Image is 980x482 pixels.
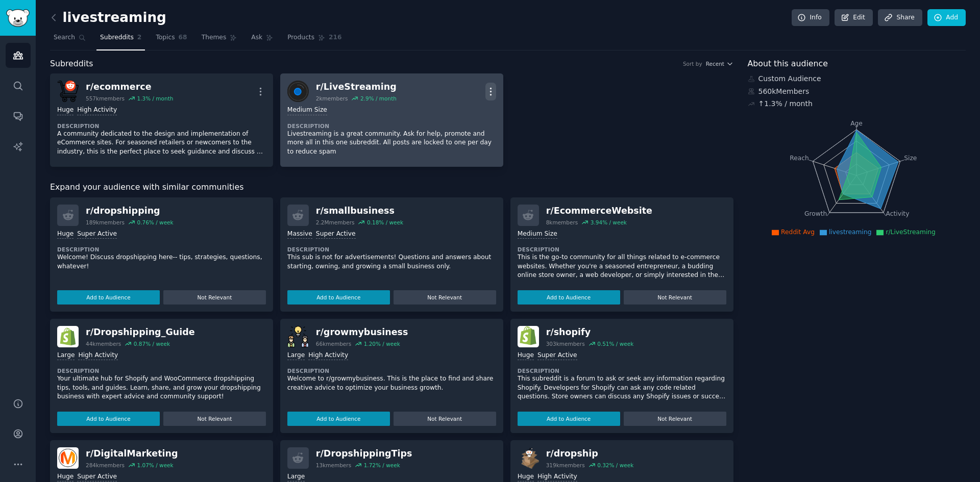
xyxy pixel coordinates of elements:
div: High Activity [78,351,118,361]
div: 303k members [546,340,585,347]
div: 3.94 % / week [591,219,627,226]
div: High Activity [308,351,348,361]
img: DigitalMarketing [57,447,79,469]
div: 2.9 % / month [360,95,397,102]
div: Super Active [537,351,577,361]
tspan: Age [850,120,863,127]
span: Search [54,33,75,42]
div: 8k members [546,219,578,226]
a: Info [792,9,829,27]
p: Your ultimate hub for Shopify and WooCommerce dropshipping tips, tools, and guides. Learn, share,... [57,374,266,401]
div: r/ EcommerceWebsite [546,205,652,217]
tspan: Activity [886,210,909,217]
tspan: Growth [804,210,827,217]
div: 319k members [546,462,585,469]
div: r/ DropshippingTips [316,447,412,460]
div: Huge [518,351,534,361]
button: Not Relevant [163,290,266,305]
span: Products [287,33,314,42]
div: Huge [57,106,73,115]
div: Huge [57,230,73,239]
button: Add to Audience [287,290,390,305]
div: 0.76 % / week [137,219,173,226]
div: r/ LiveStreaming [316,81,397,93]
div: r/ smallbusiness [316,205,403,217]
div: Sort by [683,60,702,67]
dt: Description [518,246,726,253]
div: Huge [57,472,73,482]
dt: Description [287,122,496,130]
div: Large [57,351,75,361]
dt: Description [287,246,496,253]
div: 284k members [86,462,125,469]
p: This subreddit is a forum to ask or seek any information regarding Shopify. Developers for Shopif... [518,374,726,401]
img: shopify [518,326,539,347]
div: 189k members [86,219,125,226]
div: 66k members [316,340,351,347]
dt: Description [57,246,266,253]
h2: livestreaming [50,10,166,26]
span: Expand your audience with similar communities [50,181,243,194]
p: This sub is not for advertisements! Questions and answers about starting, owning, and growing a s... [287,253,496,271]
div: r/ DigitalMarketing [86,447,178,460]
span: Ask [251,33,262,42]
a: Themes [198,30,241,50]
button: Add to Audience [287,412,390,426]
p: Welcome! Discuss dropshipping here-- tips, strategies, questions, whatever! [57,253,266,271]
div: ↑ 1.3 % / month [758,98,813,109]
a: Products216 [284,30,345,50]
dt: Description [57,367,266,374]
span: About this audience [748,58,828,70]
img: GummySearch logo [6,9,30,27]
a: Add [927,9,966,27]
div: Super Active [77,230,117,239]
div: r/ dropship [546,447,634,460]
div: 0.32 % / week [597,462,633,469]
div: 1.3 % / month [137,95,173,102]
span: 2 [137,33,142,42]
div: Large [287,472,305,482]
div: r/ Dropshipping_Guide [86,326,195,339]
span: 216 [329,33,342,42]
a: ecommercer/ecommerce557kmembers1.3% / monthHugeHigh ActivityDescriptionA community dedicated to t... [50,73,273,167]
p: Livestreaming is a great community. Ask for help, promote and more all in this one subreddit. All... [287,130,496,157]
img: LiveStreaming [287,81,309,102]
div: r/ ecommerce [86,81,173,93]
button: Add to Audience [57,412,160,426]
div: 2k members [316,95,348,102]
button: Not Relevant [394,290,496,305]
button: Not Relevant [163,412,266,426]
span: Recent [706,60,724,67]
dt: Description [518,367,726,374]
p: Welcome to r/growmybusiness. This is the place to find and share creative advice to optimize your... [287,374,496,392]
span: Topics [156,33,175,42]
div: Large [287,351,305,361]
tspan: Reach [790,154,809,161]
span: Themes [202,33,227,42]
div: High Activity [537,472,577,482]
div: 0.87 % / week [134,340,170,347]
button: Not Relevant [624,412,726,426]
dt: Description [287,367,496,374]
button: Not Relevant [394,412,496,426]
span: 68 [179,33,187,42]
div: 0.18 % / week [367,219,403,226]
p: A community dedicated to the design and implementation of eCommerce sites. For seasoned retailers... [57,130,266,157]
div: 2.2M members [316,219,355,226]
button: Add to Audience [518,412,620,426]
button: Add to Audience [57,290,160,305]
div: Super Active [77,472,117,482]
p: This is the go-to community for all things related to e-commerce websites. Whether you're a seaso... [518,253,726,280]
button: Add to Audience [518,290,620,305]
span: Subreddits [100,33,134,42]
div: 13k members [316,462,351,469]
a: Topics68 [152,30,190,50]
div: r/ dropshipping [86,205,174,217]
div: Huge [518,472,534,482]
div: r/ shopify [546,326,634,339]
div: Massive [287,230,312,239]
img: growmybusiness [287,326,309,347]
img: ecommerce [57,81,79,102]
img: dropship [518,447,539,469]
div: 560k Members [748,86,966,97]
